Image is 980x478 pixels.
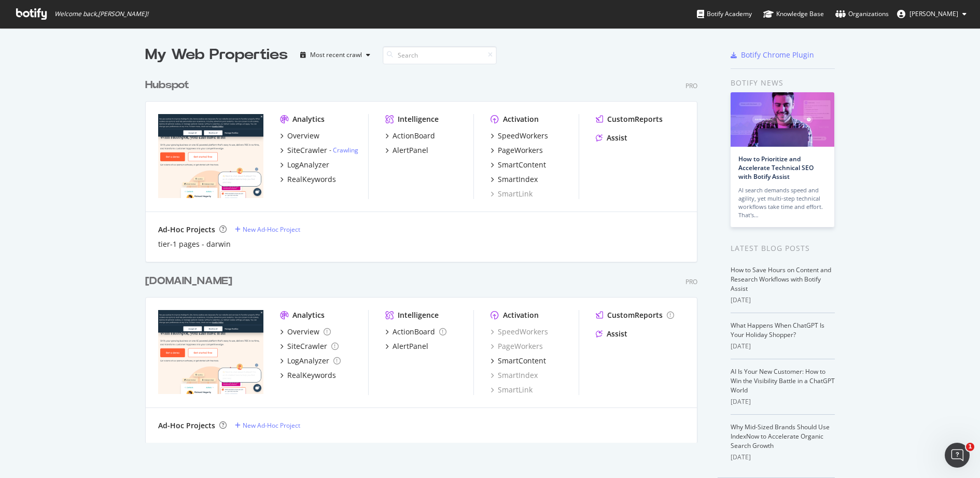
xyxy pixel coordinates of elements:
[280,356,341,366] a: LogAnalyzer
[393,341,428,352] div: AlertPanel
[333,146,358,154] a: Crawling
[731,265,831,293] a: How to Save Hours on Content and Research Workflows with Botify Assist
[738,186,827,219] div: AI search demands speed and agility, yet multi-step technical workflows take time and effort. Tha...
[491,370,538,381] a: SmartIndex
[393,145,428,156] div: AlertPanel
[292,114,325,124] div: Analytics
[738,154,814,181] a: How to Prioritize and Accelerate Technical SEO with Botify Assist
[731,397,835,406] div: [DATE]
[685,81,697,90] div: Pro
[909,9,958,18] span: Darwin Santos
[945,443,970,468] iframe: Intercom live chat
[398,310,439,320] div: Intelligence
[731,423,830,450] a: Why Mid-Sized Brands Should Use IndexNow to Accelerate Organic Search Growth
[596,310,674,320] a: CustomReports
[280,174,336,185] a: RealKeywords
[287,327,319,337] div: Overview
[158,310,263,394] img: hubspot-bulkdataexport.com
[731,50,814,60] a: Botify Chrome Plugin
[697,9,752,19] div: Botify Academy
[385,145,428,156] a: AlertPanel
[385,131,435,141] a: ActionBoard
[280,341,339,352] a: SiteCrawler
[145,78,189,93] div: Hubspot
[503,310,539,320] div: Activation
[393,327,435,337] div: ActionBoard
[491,327,548,337] a: SpeedWorkers
[287,356,329,366] div: LogAnalyzer
[287,131,319,141] div: Overview
[287,370,336,381] div: RealKeywords
[235,421,300,430] a: New Ad-Hoc Project
[731,453,835,462] div: [DATE]
[731,342,835,351] div: [DATE]
[385,341,428,352] a: AlertPanel
[235,225,300,234] a: New Ad-Hoc Project
[731,92,834,147] img: How to Prioritize and Accelerate Technical SEO with Botify Assist
[280,370,336,381] a: RealKeywords
[145,274,236,289] a: [DOMAIN_NAME]
[287,160,329,170] div: LogAnalyzer
[280,145,358,156] a: SiteCrawler- Crawling
[398,114,439,124] div: Intelligence
[491,341,543,352] a: PageWorkers
[498,174,538,185] div: SmartIndex
[296,47,374,63] button: Most recent crawl
[607,310,663,320] div: CustomReports
[966,443,974,451] span: 1
[741,50,814,60] div: Botify Chrome Plugin
[310,52,362,58] div: Most recent crawl
[607,329,627,339] div: Assist
[158,239,231,249] a: tier-1 pages - darwin
[287,145,327,156] div: SiteCrawler
[243,225,300,234] div: New Ad-Hoc Project
[292,310,325,320] div: Analytics
[835,9,889,19] div: Organizations
[596,329,627,339] a: Assist
[731,367,835,395] a: AI Is Your New Customer: How to Win the Visibility Battle in a ChatGPT World
[491,189,533,199] a: SmartLink
[393,131,435,141] div: ActionBoard
[763,9,824,19] div: Knowledge Base
[503,114,539,124] div: Activation
[280,131,319,141] a: Overview
[329,146,358,154] div: -
[491,174,538,185] a: SmartIndex
[243,421,300,430] div: New Ad-Hoc Project
[158,224,215,235] div: Ad-Hoc Projects
[145,78,193,93] a: Hubspot
[498,160,546,170] div: SmartContent
[287,341,327,352] div: SiteCrawler
[145,65,706,443] div: grid
[145,274,232,289] div: [DOMAIN_NAME]
[491,356,546,366] a: SmartContent
[731,243,835,254] div: Latest Blog Posts
[54,10,148,18] span: Welcome back, [PERSON_NAME] !
[596,114,663,124] a: CustomReports
[491,160,546,170] a: SmartContent
[607,133,627,143] div: Assist
[145,45,288,65] div: My Web Properties
[498,131,548,141] div: SpeedWorkers
[731,77,835,89] div: Botify news
[498,145,543,156] div: PageWorkers
[158,114,263,198] img: hubspot.com
[498,356,546,366] div: SmartContent
[491,131,548,141] a: SpeedWorkers
[491,145,543,156] a: PageWorkers
[685,277,697,286] div: Pro
[385,327,446,337] a: ActionBoard
[889,6,975,22] button: [PERSON_NAME]
[607,114,663,124] div: CustomReports
[383,46,497,64] input: Search
[731,321,824,339] a: What Happens When ChatGPT Is Your Holiday Shopper?
[280,327,331,337] a: Overview
[491,385,533,395] a: SmartLink
[731,296,835,305] div: [DATE]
